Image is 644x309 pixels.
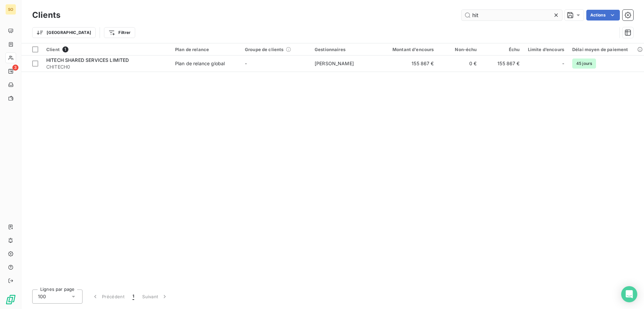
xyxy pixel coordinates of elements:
span: 3 [12,65,18,71]
div: Échu [485,47,520,52]
input: Rechercher [462,10,562,21]
span: CHITECH0 [46,64,167,70]
div: Montant d'encours [384,47,434,52]
div: Plan de relance global [175,60,225,67]
span: [PERSON_NAME] [315,61,354,66]
span: Groupe de clients [245,47,284,52]
td: 155 867 € [380,55,438,72]
div: SO [5,4,16,15]
span: 45 jours [572,59,596,69]
td: 155 867 € [481,55,524,72]
button: Suivant [138,289,172,304]
button: Actions [586,10,620,21]
span: 100 [38,293,46,300]
button: Précédent [88,289,128,304]
div: Gestionnaires [315,47,376,52]
img: Logo LeanPay [5,294,16,305]
button: Filtrer [104,27,135,38]
td: 0 € [438,55,481,72]
span: 1 [132,293,134,300]
div: Limite d’encours [528,47,564,52]
span: Client [46,47,60,52]
span: - [245,61,247,66]
div: Non-échu [442,47,477,52]
button: 1 [128,289,138,304]
span: 1 [62,46,68,52]
span: HITECH SHARED SERVICES LIMITED [46,57,129,63]
div: Plan de relance [175,47,237,52]
button: [GEOGRAPHIC_DATA] [32,27,96,38]
h3: Clients [32,9,60,21]
div: Open Intercom Messenger [621,286,637,302]
div: Délai moyen de paiement [572,47,644,52]
span: - [562,60,564,67]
